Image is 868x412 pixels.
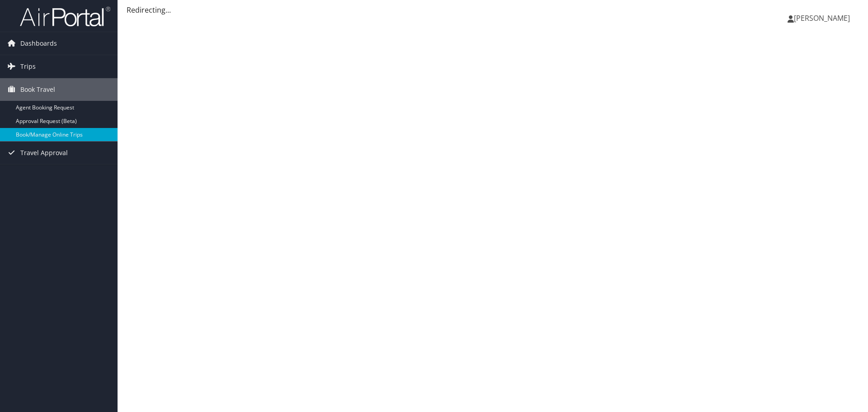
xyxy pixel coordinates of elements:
[20,78,55,101] span: Book Travel
[794,13,850,23] span: [PERSON_NAME]
[20,142,68,164] span: Travel Approval
[20,55,36,78] span: Trips
[20,6,110,27] img: airportal-logo.png
[127,5,859,15] div: Redirecting...
[788,5,859,32] a: [PERSON_NAME]
[20,32,57,55] span: Dashboards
